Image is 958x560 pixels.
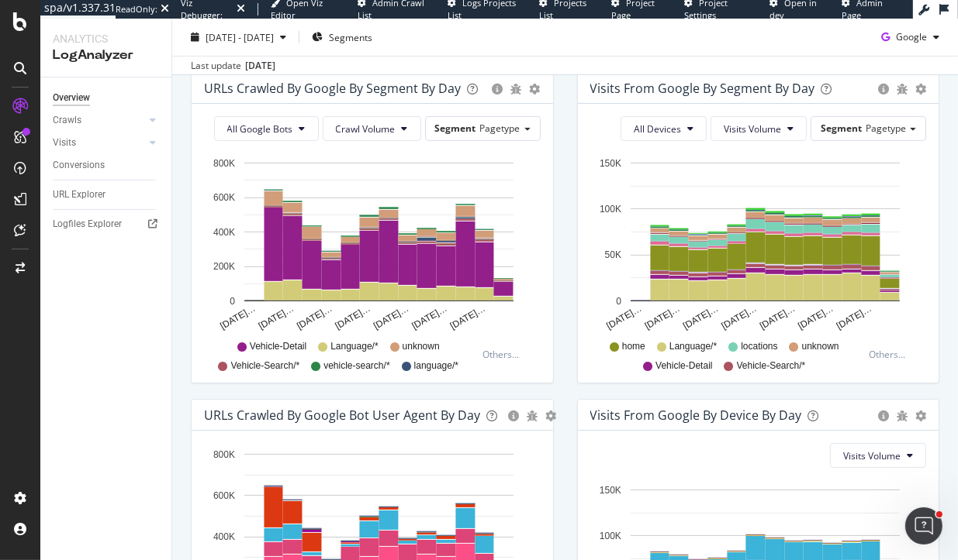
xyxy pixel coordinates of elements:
button: All Devices [621,116,707,141]
button: Visits Volume [830,443,926,468]
span: Crawl Volume [336,122,396,136]
svg: A chart. [590,153,927,333]
div: LogAnalyzer [53,46,159,64]
span: locations [741,340,777,353]
span: home [622,340,645,353]
span: vehicle-search/* [323,359,389,373]
div: circle-info [878,84,889,94]
span: Vehicle-Detail [655,359,712,373]
span: Segments [329,30,372,43]
text: 600K [213,490,235,501]
span: Pagetype [480,122,521,135]
div: Others... [483,348,527,361]
div: URL Explorer [53,187,105,203]
div: gear [915,411,926,421]
button: All Google Bots [214,116,319,141]
div: gear [545,411,556,421]
a: Conversions [53,157,161,173]
text: 200K [213,261,235,272]
span: All Google Bots [227,122,293,136]
text: 150K [599,158,621,169]
div: bug [527,411,538,421]
button: Segments [306,25,379,50]
button: Crawl Volume [323,116,421,141]
span: Vehicle-Search/* [231,359,300,373]
span: [DATE] - [DATE] [206,30,274,43]
div: Analytics [53,31,159,46]
span: Vehicle-Search/* [737,359,806,373]
a: Overview [53,90,161,106]
span: Google [896,30,927,43]
text: 100K [599,204,621,215]
text: 0 [230,296,235,307]
div: URLs Crawled by Google bot User Agent By Day [204,407,480,423]
span: Visits Volume [843,449,901,462]
div: Visits From Google By Device By Day [590,407,802,423]
div: gear [530,84,541,94]
a: Crawls [53,112,145,129]
a: URL Explorer [53,187,161,203]
span: Vehicle-Detail [250,340,306,353]
span: unknown [802,340,839,353]
text: 600K [213,192,235,203]
div: circle-info [493,84,503,94]
span: Language/* [669,340,717,353]
div: ReadOnly: [116,3,157,15]
div: bug [897,411,908,421]
svg: A chart. [204,153,541,333]
a: Logfiles Explorer [53,216,161,232]
text: 0 [616,296,621,307]
div: bug [511,84,522,94]
span: Visits Volume [724,122,781,136]
button: Visits Volume [711,116,807,141]
div: gear [915,84,926,94]
div: bug [897,84,908,94]
text: 50K [604,250,621,261]
div: Crawls [53,112,81,129]
text: 150K [599,485,621,496]
span: Pagetype [866,122,906,135]
div: circle-info [878,411,889,421]
div: circle-info [508,411,519,421]
div: Visits [53,135,76,151]
span: Segment [821,122,862,135]
span: Segment [435,122,476,135]
span: All Devices [634,122,681,136]
span: language/* [414,359,458,373]
div: [DATE] [245,59,275,73]
div: Others... [869,348,912,361]
text: 100K [599,531,621,541]
text: 400K [213,227,235,238]
iframe: Intercom live chat [905,507,942,545]
span: unknown [403,340,440,353]
button: Google [875,25,946,50]
div: URLs Crawled by Google By Segment By Day [204,81,461,96]
text: 800K [213,158,235,169]
div: Conversions [53,157,105,173]
span: Language/* [330,340,378,353]
div: Logfiles Explorer [53,216,122,232]
div: Last update [191,59,275,73]
text: 400K [213,531,235,542]
div: Overview [53,90,90,106]
button: [DATE] - [DATE] [185,25,292,50]
a: Visits [53,135,145,151]
text: 800K [213,449,235,460]
div: Visits from Google By Segment By Day [590,81,815,96]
